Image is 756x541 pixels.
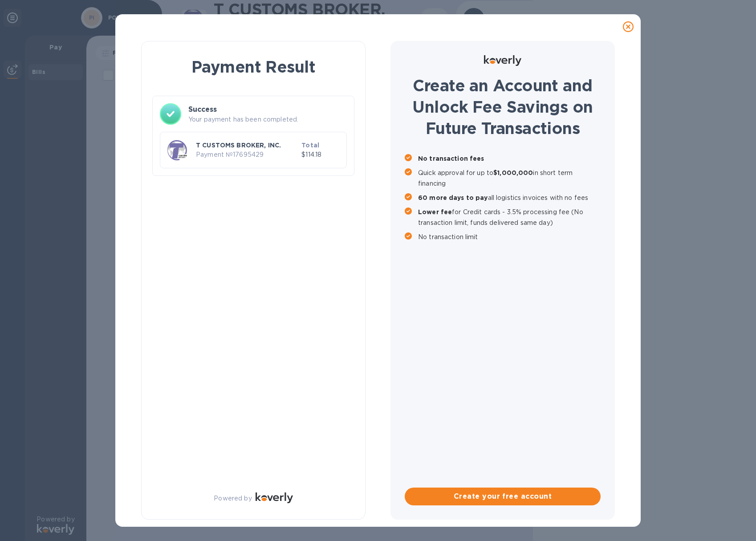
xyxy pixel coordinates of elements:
p: all logistics invoices with no fees [418,192,601,203]
h1: Payment Result [156,56,351,78]
img: Logo [256,492,293,503]
h3: Success [188,104,347,115]
p: Quick approval for up to in short term financing [418,167,601,189]
h1: Create an Account and Unlock Fee Savings on Future Transactions [405,75,601,139]
p: Powered by [214,494,252,503]
p: No transaction limit [418,232,601,242]
b: No transaction fees [418,155,484,162]
button: Create your free account [405,488,601,505]
p: Payment № 17695429 [196,150,298,159]
b: 60 more days to pay [418,194,488,201]
b: Total [301,142,319,149]
img: Logo [484,55,521,66]
p: Your payment has been completed. [188,115,347,124]
p: for Credit cards - 3.5% processing fee (No transaction limit, funds delivered same day) [418,207,601,228]
p: $114.18 [301,150,339,159]
span: Create your free account [412,491,593,502]
b: Lower fee [418,208,452,216]
b: $1,000,000 [493,169,533,176]
p: T CUSTOMS BROKER, INC. [196,141,298,150]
